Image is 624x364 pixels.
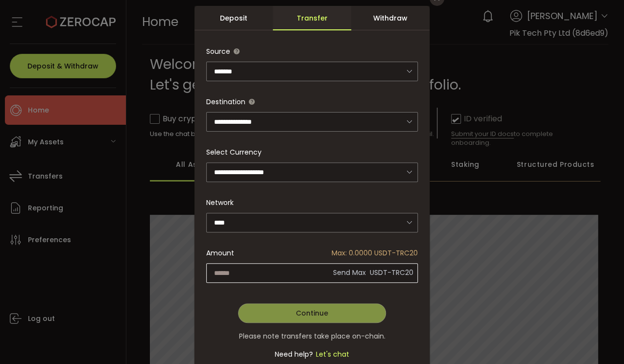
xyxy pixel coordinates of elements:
[238,303,386,323] button: Continue
[206,147,267,157] label: Select Currency
[239,331,385,341] span: Please note transfers take place on-chain.
[313,349,349,359] span: Let's chat
[332,243,418,263] span: Max: 0.0000 USDT-TRC20
[509,258,624,364] iframe: Chat Widget
[206,198,240,207] label: Network
[206,46,230,56] span: Source
[206,243,234,263] span: Amount
[332,263,367,282] span: Send Max
[296,308,328,318] span: Continue
[273,6,351,30] div: Transfer
[370,268,413,277] span: USDT-TRC20
[275,349,313,359] span: Need help?
[351,6,430,30] div: Withdraw
[206,97,245,107] span: Destination
[194,6,273,30] div: Deposit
